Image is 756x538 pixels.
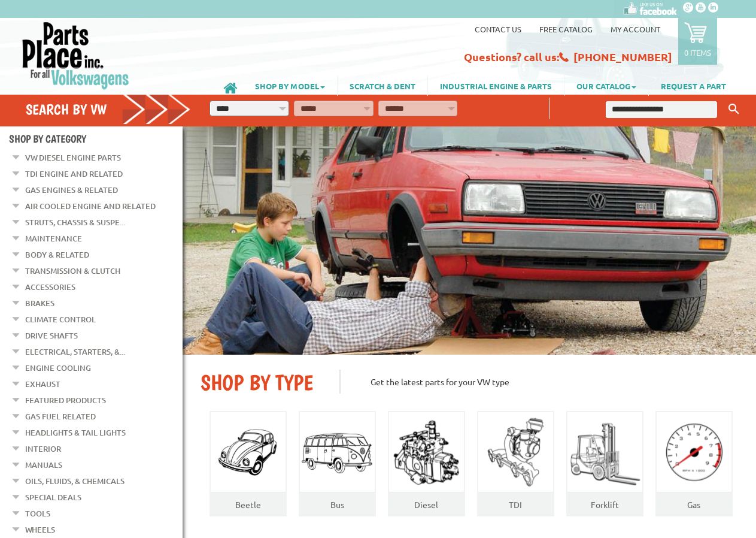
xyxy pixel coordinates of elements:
a: Manuals [25,457,62,473]
a: Accessories [25,279,75,295]
a: INDUSTRIAL ENGINE & PARTS [428,75,564,96]
a: Beetle [235,499,261,510]
a: SHOP BY MODEL [243,75,337,96]
img: TDI [478,413,553,491]
a: Gas Fuel Related [25,409,96,424]
a: SCRATCH & DENT [338,75,427,96]
a: Interior [25,441,61,457]
a: TDI Engine and Related [25,166,123,182]
a: Struts, Chassis & Suspe... [25,214,125,230]
img: Beatle [211,427,286,477]
a: TDI [509,499,522,510]
a: Free Catalog [539,24,593,34]
p: 0 items [684,47,711,58]
a: 0 items [678,18,717,65]
a: Diesel [414,499,438,510]
a: Electrical, Starters, &... [25,344,125,359]
a: Featured Products [25,392,106,408]
a: Special Deals [25,489,81,505]
a: Air Cooled Engine and Related [25,198,156,214]
img: Diesel [389,418,464,487]
a: My Account [611,24,660,34]
a: Contact us [475,24,521,34]
a: Forklift [591,499,619,510]
a: Engine Cooling [25,360,91,376]
a: Headlights & Tail Lights [25,425,126,440]
a: Maintenance [25,231,82,246]
a: VW Diesel Engine Parts [25,150,121,165]
a: Tools [25,506,50,521]
a: REQUEST A PART [649,75,738,96]
a: Gas Engines & Related [25,182,118,198]
p: Get the latest parts for your VW type [339,370,738,394]
a: Bus [330,499,344,510]
a: Body & Related [25,247,89,262]
img: Parts Place Inc! [21,21,130,90]
img: Gas [657,421,731,484]
a: Brakes [25,295,54,311]
button: Keyword Search [725,99,743,119]
a: Oils, Fluids, & Chemicals [25,473,125,489]
a: OUR CATALOG [564,75,648,96]
a: Transmission & Clutch [25,263,120,279]
a: Drive Shafts [25,328,78,343]
h4: Search by VW [26,101,191,118]
img: Bus [300,430,375,474]
h2: SHOP BY TYPE [201,370,321,395]
a: Exhaust [25,376,60,392]
a: Wheels [25,522,55,537]
a: Climate Control [25,312,96,327]
a: Gas [687,499,700,510]
img: Forklift [567,416,642,489]
h4: Shop By Category [9,132,183,145]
